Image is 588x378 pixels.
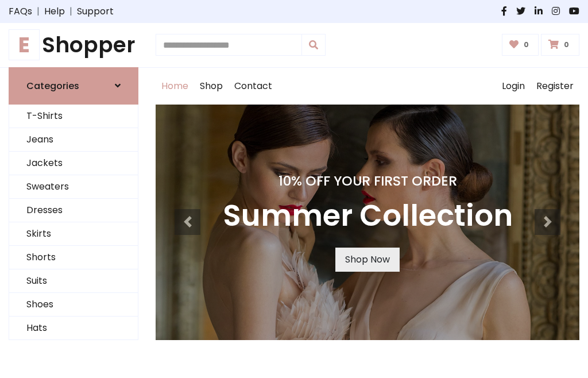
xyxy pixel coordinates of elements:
a: Jackets [9,152,138,175]
a: Shoes [9,293,138,317]
a: Dresses [9,199,138,222]
a: 0 [541,34,579,56]
a: Categories [9,67,138,105]
a: 0 [502,34,539,56]
a: Shop Now [335,248,400,272]
a: Support [77,5,114,18]
a: Contact [229,68,278,105]
span: E [9,29,40,60]
a: T-Shirts [9,105,138,128]
a: Shop [194,68,229,105]
a: Login [496,68,531,105]
a: EShopper [9,32,138,58]
span: 0 [561,40,572,50]
a: Skirts [9,222,138,246]
h1: Shopper [9,32,138,58]
h6: Categories [26,80,79,91]
a: Hats [9,317,138,340]
span: | [32,5,44,18]
h4: 10% Off Your First Order [223,173,513,189]
span: | [65,5,77,18]
a: Sweaters [9,175,138,199]
a: Suits [9,269,138,293]
span: 0 [521,40,532,50]
a: FAQs [9,5,32,18]
a: Jeans [9,128,138,152]
h3: Summer Collection [223,198,513,234]
a: Home [156,68,194,105]
a: Shorts [9,246,138,269]
a: Help [44,5,65,18]
a: Register [531,68,579,105]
